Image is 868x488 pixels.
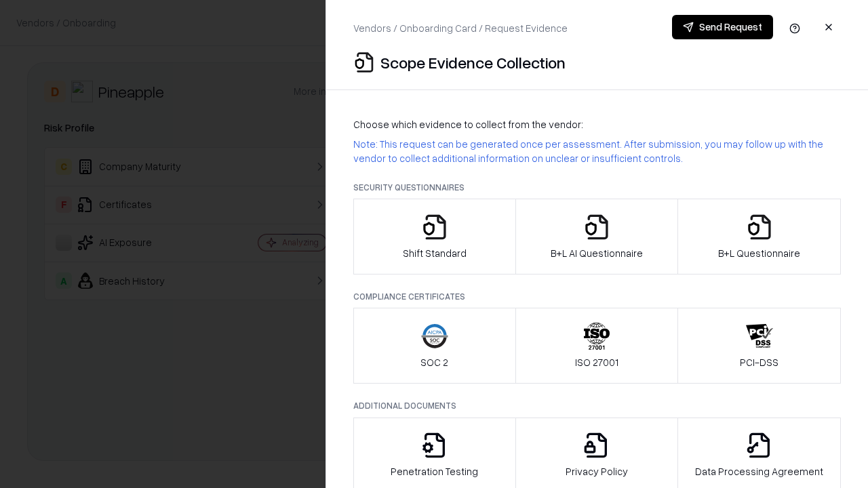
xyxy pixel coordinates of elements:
p: B+L Questionnaire [718,246,800,260]
p: Data Processing Agreement [695,464,823,479]
p: Compliance Certificates [353,291,841,302]
p: B+L AI Questionnaire [551,246,643,260]
button: SOC 2 [353,308,516,384]
p: Shift Standard [403,246,467,260]
p: Choose which evidence to collect from the vendor: [353,117,841,131]
button: B+L Questionnaire [677,199,841,274]
p: Additional Documents [353,400,841,411]
button: PCI-DSS [677,308,841,384]
p: PCI-DSS [740,355,778,369]
p: Note: This request can be generated once per assessment. After submission, you may follow up with... [353,137,841,165]
p: SOC 2 [420,355,448,369]
p: Privacy Policy [566,464,628,479]
p: Vendors / Onboarding Card / Request Evidence [353,21,568,35]
button: Shift Standard [353,199,516,274]
p: Scope Evidence Collection [380,52,566,73]
button: ISO 27001 [515,308,679,384]
button: B+L AI Questionnaire [515,199,679,274]
button: Send Request [672,15,773,39]
p: ISO 27001 [575,355,618,369]
p: Penetration Testing [391,464,478,479]
p: Security Questionnaires [353,182,841,193]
